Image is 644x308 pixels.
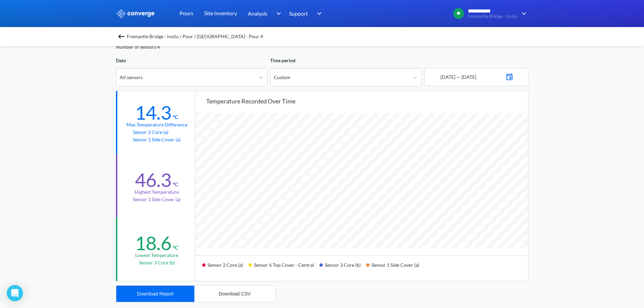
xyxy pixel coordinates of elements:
[116,43,160,51] div: Number of sensors: 4
[120,74,143,81] div: All sensors
[137,291,173,297] div: Download Report
[248,260,319,276] div: Sensor 6 Top Cover - Central
[272,9,283,18] img: downArrow.svg
[206,96,528,106] div: Temperature recorded over time
[117,32,125,41] img: backspace.svg
[133,196,181,203] p: Sensor 1 Side Cover (a)
[7,285,23,301] div: Open Intercom Messenger
[505,71,514,81] img: calendar_icon_blu.svg
[135,252,178,259] div: Lowest temperature
[270,57,422,64] div: Time period
[248,9,267,18] span: Analysis
[135,232,171,255] div: 18.6
[126,121,187,128] div: Max temperature difference
[139,259,175,266] p: Sensor 3 Core (b)
[274,74,290,81] div: Custom
[319,260,366,276] div: Sensor 3 Core (b)
[202,260,248,276] div: Sensor 2 Core (a)
[116,286,194,302] button: Download Report
[127,32,263,41] span: Fremantle Bridge - insitu / Pour / [GEOGRAPHIC_DATA] - Pour 4
[518,9,528,18] img: downArrow.svg
[133,128,181,136] p: Sensor 2 Core (a)
[116,57,267,64] div: Data
[135,101,171,124] div: 14.3
[366,260,425,276] div: Sensor 1 Side Cover (a)
[194,286,275,302] button: Download CSV
[439,73,476,81] div: [DATE] — [DATE]
[313,9,324,18] img: downArrow.svg
[219,291,251,297] div: Download CSV
[133,136,181,143] p: Sensor 1 Side Cover (a)
[116,9,155,18] img: logo_ewhite.svg
[135,188,179,196] div: Highest temperature
[135,168,171,191] div: 46.3
[289,9,308,18] span: Support
[468,14,518,19] span: Fremantle Bridge - insitu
